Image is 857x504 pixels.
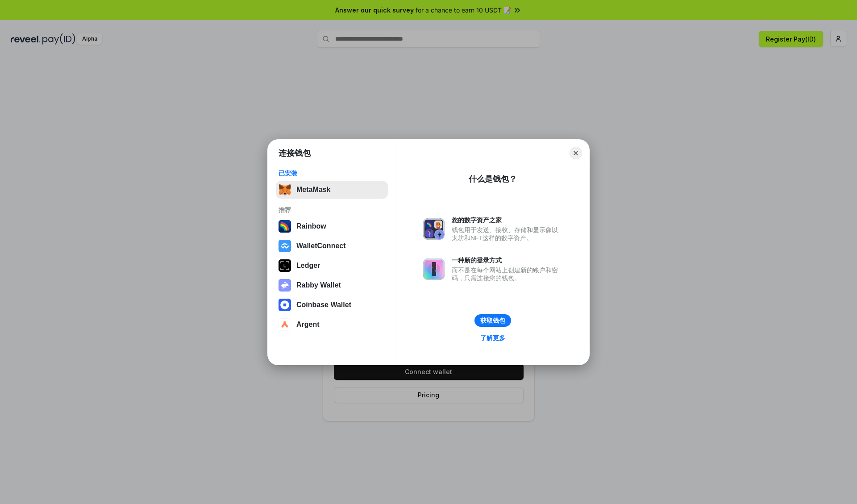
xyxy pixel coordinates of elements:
[279,148,311,158] h1: 连接钱包
[475,332,511,344] a: 了解更多
[296,186,330,194] div: MetaMask
[276,257,388,275] button: Ledger
[276,181,388,199] button: MetaMask
[276,276,388,294] button: Rabby Wallet
[279,183,291,196] img: svg+xml,%3Csvg%20fill%3D%22none%22%20height%3D%2233%22%20viewBox%3D%220%200%2035%2033%22%20width%...
[423,258,445,280] img: svg+xml,%3Csvg%20xmlns%3D%22http%3A%2F%2Fwww.w3.org%2F2000%2Fsvg%22%20fill%3D%22none%22%20viewBox...
[296,281,341,289] div: Rabby Wallet
[296,262,320,270] div: Ledger
[279,169,385,177] div: 已安装
[452,256,562,264] div: 一种新的登录方式
[474,314,511,327] button: 获取钱包
[276,296,388,314] button: Coinbase Wallet
[480,317,505,325] div: 获取钱包
[279,220,291,233] img: svg+xml,%3Csvg%20width%3D%22120%22%20height%3D%22120%22%20viewBox%3D%220%200%20120%20120%22%20fil...
[276,316,388,333] button: Argent
[279,299,291,311] img: svg+xml,%3Csvg%20width%3D%2228%22%20height%3D%2228%22%20viewBox%3D%220%200%2028%2028%22%20fill%3D...
[279,279,291,292] img: svg+xml,%3Csvg%20xmlns%3D%22http%3A%2F%2Fwww.w3.org%2F2000%2Fsvg%22%20fill%3D%22none%22%20viewBox...
[276,237,388,255] button: WalletConnect
[296,301,351,309] div: Coinbase Wallet
[423,218,445,240] img: svg+xml,%3Csvg%20xmlns%3D%22http%3A%2F%2Fwww.w3.org%2F2000%2Fsvg%22%20fill%3D%22none%22%20viewBox...
[296,242,346,250] div: WalletConnect
[279,318,291,331] img: svg+xml,%3Csvg%20width%3D%2228%22%20height%3D%2228%22%20viewBox%3D%220%200%2028%2028%22%20fill%3D...
[469,174,517,184] div: 什么是钱包？
[279,206,385,214] div: 推荐
[276,217,388,235] button: Rainbow
[570,147,582,159] button: Close
[296,222,326,230] div: Rainbow
[480,334,505,342] div: 了解更多
[296,321,320,329] div: Argent
[452,266,562,282] div: 而不是在每个网站上创建新的账户和密码，只需连接您的钱包。
[279,240,291,252] img: svg+xml,%3Csvg%20width%3D%2228%22%20height%3D%2228%22%20viewBox%3D%220%200%2028%2028%22%20fill%3D...
[279,259,291,272] img: svg+xml,%3Csvg%20xmlns%3D%22http%3A%2F%2Fwww.w3.org%2F2000%2Fsvg%22%20width%3D%2228%22%20height%3...
[452,226,562,242] div: 钱包用于发送、接收、存储和显示像以太坊和NFT这样的数字资产。
[452,216,562,224] div: 您的数字资产之家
